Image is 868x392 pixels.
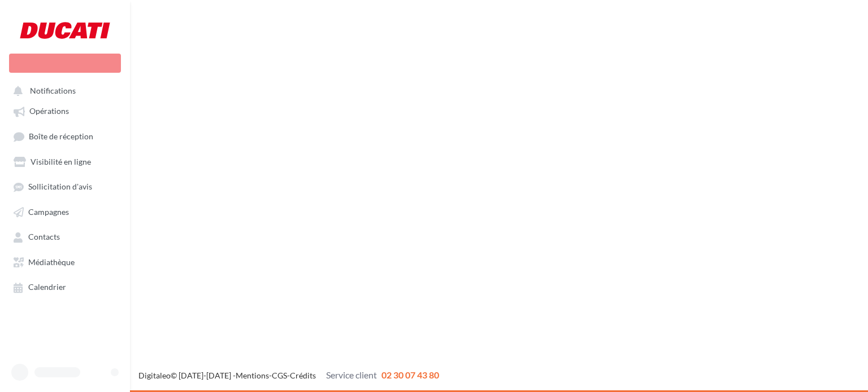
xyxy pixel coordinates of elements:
[31,157,91,166] span: Visibilité en ligne
[29,107,69,116] span: Opérations
[28,257,75,267] span: Médiathèque
[7,151,123,171] a: Visibilité en ligne
[381,369,439,380] span: 02 30 07 43 80
[28,182,92,192] span: Sollicitation d'avis
[138,371,439,380] span: © [DATE]-[DATE] - - -
[7,176,123,196] a: Sollicitation d'avis
[290,371,316,380] a: Crédits
[138,371,171,380] a: Digitaleo
[7,276,123,297] a: Calendrier
[7,201,123,222] a: Campagnes
[28,207,69,217] span: Campagnes
[326,369,377,380] span: Service client
[30,86,76,95] span: Notifications
[236,371,269,380] a: Mentions
[7,126,123,147] a: Boîte de réception
[28,283,66,292] span: Calendrier
[7,100,123,121] a: Opérations
[29,131,93,141] span: Boîte de réception
[28,232,60,242] span: Contacts
[9,54,121,73] div: Nouvelle campagne
[7,226,123,246] a: Contacts
[272,371,287,380] a: CGS
[7,252,123,272] a: Médiathèque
